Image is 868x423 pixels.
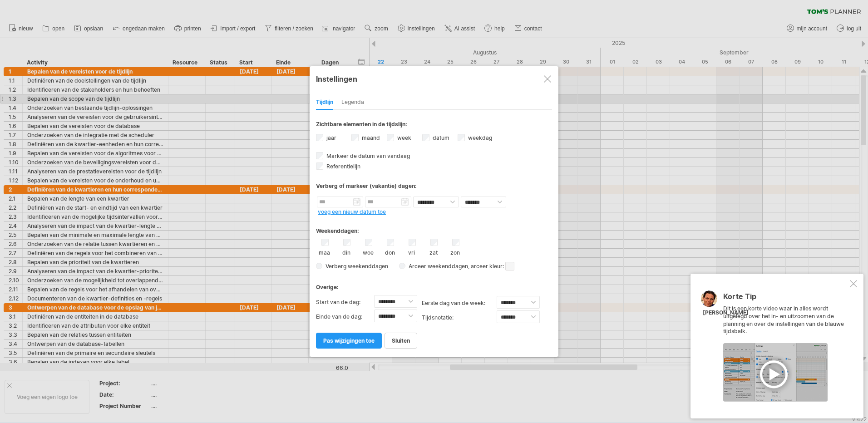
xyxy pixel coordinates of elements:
[341,95,364,110] div: Legenda
[360,134,380,141] label: maand
[340,247,352,256] label: din
[392,337,410,344] span: sluiten
[316,95,333,110] div: Tijdlijn
[362,247,374,256] label: woe
[316,333,382,349] a: pas wijzigingen toe
[316,275,552,293] div: Overige:
[422,296,497,310] label: eerste dag van de week:
[316,310,374,324] label: Einde van de dag:
[723,293,848,402] div: Dit is een korte video waar in alles wordt uitgelegd over het in- en uitzoomen van de planning en...
[466,134,492,141] label: weekdag
[431,134,449,141] label: datum
[723,293,848,305] div: Korte Tip
[325,152,410,159] span: Markeer de datum van vandaag
[449,247,461,256] label: zon
[316,182,552,189] div: Verberg of markeer (vakantie) dagen:
[422,310,497,325] label: Tijdsnotatie:
[325,163,360,170] span: Referentielijn
[406,247,417,256] label: vri
[325,134,336,141] label: jaar
[395,134,411,141] label: week
[505,262,514,271] span: klik hier om de schaduw kleur aan te passen
[428,247,439,256] label: zat
[384,247,395,256] label: don
[319,247,330,256] label: maa
[318,208,386,215] a: voeg een nieuw datum toe
[385,333,417,349] a: sluiten
[703,309,749,317] div: [PERSON_NAME]
[468,261,514,272] span: , arceer kleur:
[316,70,552,87] div: Instellingen
[316,295,374,310] label: Start van de dag:
[323,337,375,344] span: pas wijzigingen toe
[322,263,388,270] span: Verberg weekenddagen
[316,219,552,236] div: Weekenddagen:
[405,263,468,270] span: Arceer weekenddagen
[316,121,552,130] div: Zichtbare elementen in de tijdslijn:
